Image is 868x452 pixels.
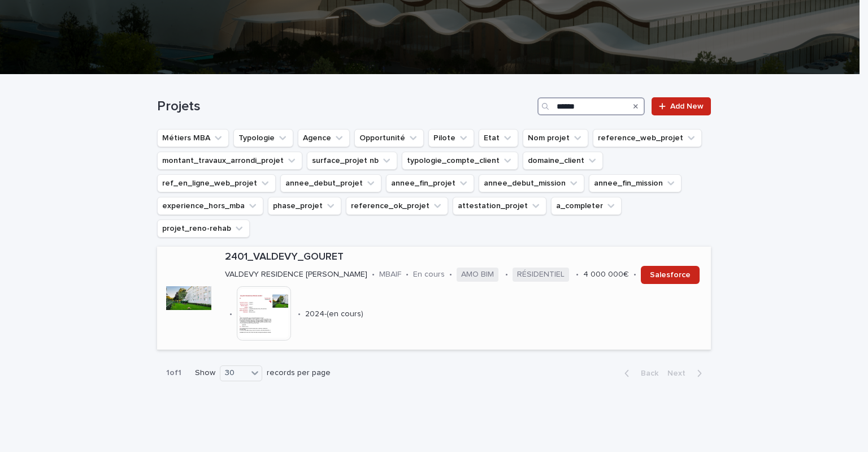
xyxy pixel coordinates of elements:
button: Etat [479,129,518,147]
span: Add New [670,102,704,110]
button: annee_debut_projet [280,174,381,192]
p: 2024-(en cours) [305,309,363,319]
button: attestation_projet [453,197,546,215]
span: Back [634,369,658,377]
button: surface_projet nb [307,152,397,170]
p: Show [195,368,215,378]
p: 2401_VALDEVY_GOURET [225,251,706,264]
span: AMO BIM [457,268,498,282]
p: MBAIF [379,270,401,279]
button: Pilote [428,129,474,147]
p: • [449,270,452,279]
button: projet_reno-rehab [157,219,250,238]
div: 30 [220,367,248,379]
button: Typologie [233,129,293,147]
h1: Projets [157,98,533,115]
p: records per page [267,368,331,378]
button: annee_fin_mission [589,174,682,192]
button: Next [663,368,711,378]
p: 4 000 000€ [583,270,629,279]
button: Métiers MBA [157,129,229,147]
input: Search [537,97,645,115]
p: • [406,270,409,279]
button: Back [615,368,663,378]
p: En cours [413,270,445,279]
p: • [298,309,301,319]
button: annee_fin_projet [386,174,474,192]
button: typologie_compte_client [402,152,518,170]
button: ref_en_ligne_web_projet [157,174,276,192]
button: Opportunité [354,129,424,147]
button: annee_debut_mission [479,174,584,192]
p: VALDEVY RESIDENCE [PERSON_NAME] [225,270,367,279]
span: Salesforce [650,271,691,279]
a: Salesforce [641,266,700,284]
button: Nom projet [523,129,588,147]
span: Next [667,369,692,377]
p: • [576,270,579,279]
button: Agence [298,129,350,147]
a: Add New [652,97,711,115]
button: reference_web_projet [593,129,702,147]
button: montant_travaux_arrondi_projet [157,152,302,170]
p: • [372,270,375,279]
button: reference_ok_projet [346,197,448,215]
button: experience_hors_mba [157,197,263,215]
a: 2401_VALDEVY_GOURETVALDEVY RESIDENCE [PERSON_NAME]•MBAIF•En cours•AMO BIM•RÉSIDENTIEL•4 000 000€•... [157,247,711,350]
p: • [633,270,636,279]
button: domaine_client [523,152,603,170]
span: RÉSIDENTIEL [513,268,569,282]
p: • [229,309,232,319]
p: 1 of 1 [157,359,190,387]
p: • [505,270,508,279]
button: a_completer [551,197,622,215]
button: phase_projet [268,197,341,215]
